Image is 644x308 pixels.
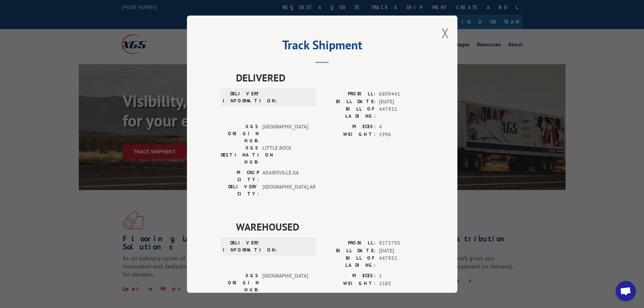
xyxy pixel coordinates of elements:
span: WAREHOUSED [236,219,424,234]
span: 1 [379,272,424,280]
span: ADAIRSVILLE , GA [262,169,308,183]
label: XGS ORIGIN HUB: [221,123,259,144]
label: PIECES: [322,272,376,280]
span: 9273795 [379,239,424,247]
span: 447932 [379,105,424,120]
label: DELIVERY INFORMATION: [223,90,261,104]
div: Open chat [616,281,636,301]
label: WEIGHT: [322,131,376,138]
span: [DATE] [379,247,424,255]
span: [GEOGRAPHIC_DATA] [262,123,308,144]
span: LITTLE ROCK [262,144,308,166]
label: PROBILL: [322,239,376,247]
span: [DATE] [379,98,424,105]
span: 1996 [379,131,424,138]
label: PIECES: [322,123,376,131]
label: BILL DATE: [322,247,376,255]
span: 1585 [379,280,424,287]
label: XGS DESTINATION HUB: [221,144,259,166]
span: [GEOGRAPHIC_DATA] [262,272,308,293]
label: XGS ORIGIN HUB: [221,272,259,293]
label: DELIVERY CITY: [221,183,259,197]
label: PICKUP CITY: [221,169,259,183]
button: Close modal [442,24,449,42]
span: 6809441 [379,90,424,98]
span: [GEOGRAPHIC_DATA] , AR [262,183,308,197]
label: PROBILL: [322,90,376,98]
span: 447932 [379,255,424,269]
h2: Track Shipment [221,40,424,53]
label: BILL OF LADING: [322,255,376,269]
label: DELIVERY INFORMATION: [223,239,261,254]
span: DELIVERED [236,70,424,85]
label: BILL OF LADING: [322,105,376,120]
label: WEIGHT: [322,280,376,287]
label: BILL DATE: [322,98,376,105]
span: 4 [379,123,424,131]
